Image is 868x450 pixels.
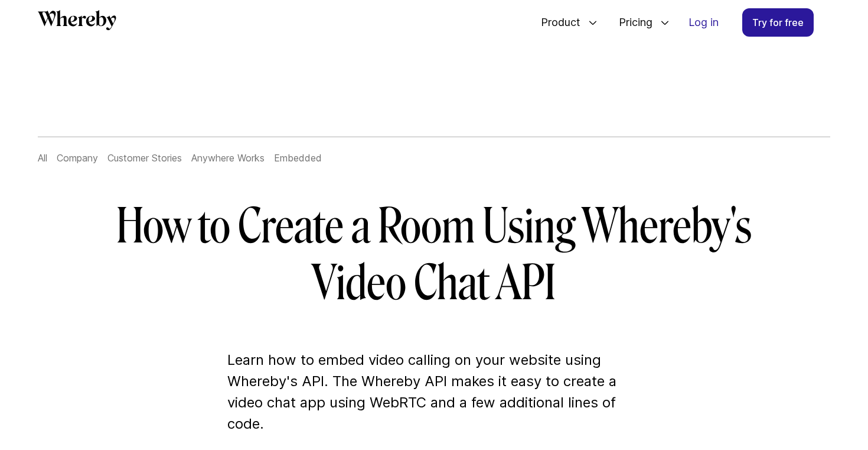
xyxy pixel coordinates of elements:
[742,8,814,37] a: Try for free
[38,152,47,164] a: All
[191,152,265,164] a: Anywhere Works
[38,10,116,34] a: Whereby
[607,3,655,42] span: Pricing
[679,9,728,36] a: Log in
[94,198,774,312] h1: How to Create a Room Using Whereby's Video Chat API
[274,152,322,164] a: Embedded
[107,152,182,164] a: Customer Stories
[38,10,116,30] svg: Whereby
[227,349,641,435] p: Learn how to embed video calling on your website using Whereby's API. The Whereby API makes it ea...
[57,152,98,164] a: Company
[529,3,583,42] span: Product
